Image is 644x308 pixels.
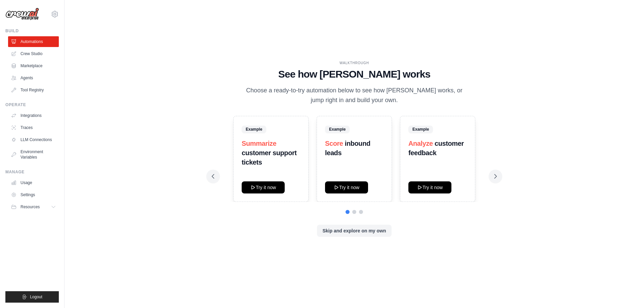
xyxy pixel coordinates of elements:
span: Logout [30,294,42,300]
a: Usage [8,177,59,188]
span: Score [325,140,343,147]
span: Example [408,126,433,133]
strong: inbound leads [325,140,370,157]
a: Integrations [8,110,59,121]
a: Automations [8,36,59,47]
a: LLM Connections [8,134,59,145]
a: Traces [8,122,59,133]
div: WALKTHROUGH [212,60,497,65]
strong: customer support tickets [242,149,297,166]
a: Agents [8,73,59,83]
a: Environment Variables [8,146,59,163]
div: Operate [5,102,59,107]
div: Manage [5,169,59,175]
button: Try it now [325,181,368,193]
h1: See how [PERSON_NAME] works [212,68,497,80]
div: Build [5,28,59,34]
p: Choose a ready-to-try automation below to see how [PERSON_NAME] works, or jump right in and build... [241,86,467,105]
button: Logout [5,291,59,303]
img: Logo [5,8,39,20]
button: Resources [8,202,59,212]
span: Example [325,126,350,133]
span: Summarize [242,140,276,147]
strong: customer feedback [408,140,464,157]
button: Skip and explore on my own [317,225,391,237]
span: Resources [21,204,40,210]
a: Crew Studio [8,48,59,59]
a: Tool Registry [8,85,59,95]
span: Example [242,126,266,133]
button: Try it now [408,181,451,193]
button: Try it now [242,181,285,193]
a: Settings [8,189,59,200]
a: Marketplace [8,60,59,71]
span: Analyze [408,140,433,147]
